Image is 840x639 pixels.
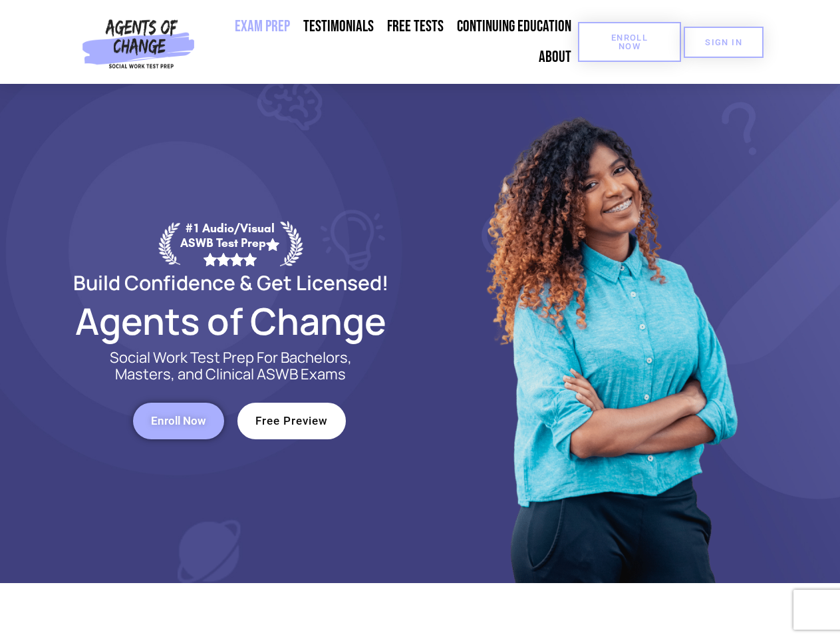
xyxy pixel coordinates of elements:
a: About [532,42,578,73]
nav: Menu [200,11,578,73]
a: Free Preview [237,403,346,439]
h2: Agents of Change [41,306,420,336]
p: Social Work Test Prep For Bachelors, Masters, and Clinical ASWB Exams [94,349,367,383]
img: Website Image 1 (1) [477,84,743,583]
a: SIGN IN [684,27,764,58]
a: Exam Prep [228,11,297,42]
a: Free Tests [380,11,450,42]
span: Free Preview [255,415,328,427]
span: SIGN IN [705,38,742,47]
span: Enroll Now [151,415,206,427]
a: Enroll Now [133,403,224,439]
a: Enroll Now [578,22,681,62]
span: Enroll Now [599,33,660,51]
div: #1 Audio/Visual ASWB Test Prep [180,221,280,266]
a: Continuing Education [450,11,578,42]
h2: Build Confidence & Get Licensed! [41,273,420,292]
a: Testimonials [297,11,380,42]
